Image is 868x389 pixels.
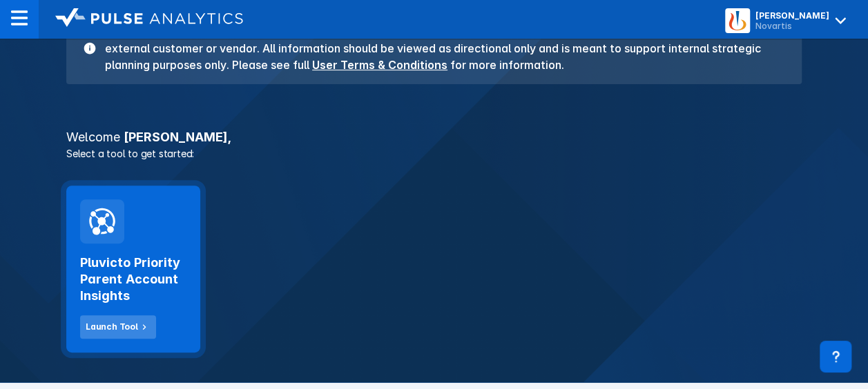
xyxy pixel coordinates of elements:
a: Pluvicto Priority Parent Account InsightsLaunch Tool [66,186,200,352]
img: logo [55,8,243,28]
img: menu button [728,11,747,30]
a: User Terms & Conditions [312,58,447,72]
h2: Pluvicto Priority Parent Account Insights [80,255,186,304]
button: Launch Tool [80,315,156,339]
div: Contact Support [820,341,851,372]
p: Select a tool to get started: [58,146,810,161]
span: Welcome [66,130,120,144]
div: [PERSON_NAME] [755,10,829,21]
a: logo [39,8,243,30]
div: Novartis [755,21,829,31]
h3: [PERSON_NAME] , [58,131,810,143]
img: menu--horizontal.svg [11,10,28,26]
h3: This web-based tool is approved for internal use only. Under no circumstances should this tool be... [97,23,785,73]
div: Launch Tool [86,321,138,333]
